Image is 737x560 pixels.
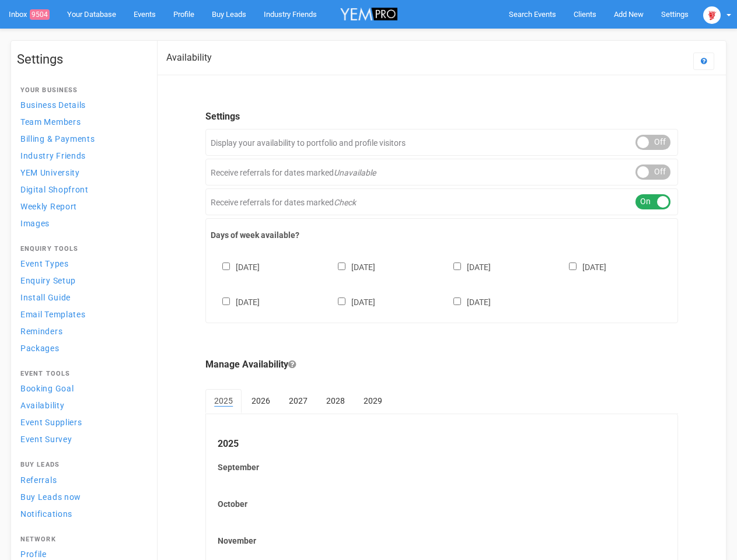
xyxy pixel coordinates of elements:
span: Clients [574,10,596,19]
span: Availability [20,401,64,410]
span: Notifications [20,509,72,519]
a: Reminders [17,323,145,339]
input: [DATE] [338,297,345,305]
a: Industry Friends [17,148,145,163]
label: Days of week available? [211,229,673,241]
a: Packages [17,340,145,356]
a: 2027 [280,389,316,412]
label: October [218,498,666,510]
span: Billing & Payments [20,134,95,143]
legend: Settings [205,110,678,124]
label: [DATE] [442,260,491,273]
a: YEM University [17,164,145,180]
h1: Settings [17,52,145,66]
a: Referrals [17,472,145,488]
span: Event Types [20,259,69,268]
a: Notifications [17,506,145,521]
span: Search Events [509,10,556,19]
h2: Availability [166,52,212,63]
label: [DATE] [326,295,375,308]
span: Booking Goal [20,384,74,393]
a: Event Suppliers [17,414,145,430]
span: Team Members [20,117,81,127]
input: [DATE] [222,262,230,270]
label: [DATE] [211,260,260,273]
span: Email Templates [20,310,86,319]
a: 2026 [243,389,279,412]
a: Team Members [17,114,145,129]
div: Receive referrals for dates marked [205,159,678,185]
label: [DATE] [442,295,491,308]
span: Packages [20,344,60,353]
span: Reminders [20,327,62,336]
a: Images [17,215,145,231]
a: Weekly Report [17,198,145,214]
img: open-uri20250107-2-1pbi2ie [703,6,721,24]
input: [DATE] [222,297,230,305]
label: [DATE] [211,295,260,308]
a: Install Guide [17,289,145,305]
em: Unavailable [334,168,376,177]
h4: Event Tools [20,370,142,377]
a: Business Details [17,97,145,113]
input: [DATE] [338,262,345,270]
a: Event Survey [17,431,145,447]
h4: Network [20,536,142,543]
a: 2025 [205,389,242,414]
span: Install Guide [20,293,71,302]
span: Enquiry Setup [20,276,76,285]
div: Receive referrals for dates marked [205,188,678,215]
h4: Enquiry Tools [20,246,142,253]
h4: Your Business [20,87,142,94]
legend: Manage Availability [205,358,678,372]
a: Email Templates [17,306,145,322]
label: [DATE] [326,260,375,273]
span: Business Details [20,100,86,110]
input: [DATE] [453,262,461,270]
a: 2028 [317,389,354,412]
input: [DATE] [453,297,461,305]
span: 9504 [30,9,50,20]
label: September [218,461,666,473]
em: Check [334,198,356,207]
span: Add New [614,10,644,19]
label: [DATE] [557,260,606,273]
span: Event Survey [20,435,72,444]
label: November [218,535,666,547]
a: Digital Shopfront [17,181,145,197]
span: YEM University [20,168,80,177]
span: Images [20,219,50,228]
input: [DATE] [569,262,577,270]
span: Digital Shopfront [20,185,89,194]
legend: 2025 [218,437,666,451]
a: Enquiry Setup [17,272,145,288]
h4: Buy Leads [20,461,142,468]
a: Buy Leads now [17,489,145,505]
a: 2029 [355,389,391,412]
a: Booking Goal [17,380,145,396]
div: Display your availability to portfolio and profile visitors [205,129,678,156]
a: Billing & Payments [17,131,145,146]
span: Event Suppliers [20,418,82,427]
span: Weekly Report [20,202,77,211]
a: Event Types [17,256,145,271]
a: Availability [17,397,145,413]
